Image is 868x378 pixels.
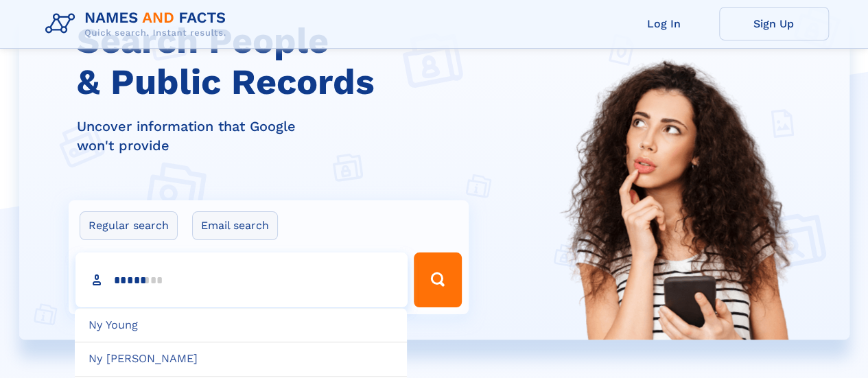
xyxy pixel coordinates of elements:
[77,21,478,103] h1: Search People & Public Records
[80,211,178,240] label: Regular search
[75,252,408,307] input: search input
[75,342,407,376] div: Ny [PERSON_NAME]
[192,211,278,240] label: Email search
[40,5,237,43] img: Logo Names and Facts
[414,252,462,307] button: Search Button
[719,7,829,40] a: Sign Up
[75,308,407,342] div: Ny Young
[609,7,719,40] a: Log In
[77,117,478,155] div: Uncover information that Google won't provide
